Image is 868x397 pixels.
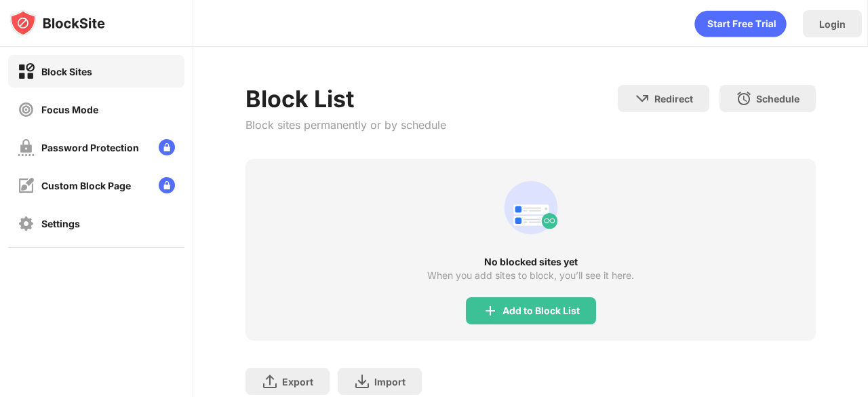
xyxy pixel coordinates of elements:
[502,305,580,316] div: Add to Block List
[427,270,634,281] div: When you add sites to block, you’ll see it here.
[159,177,175,193] img: lock-menu.svg
[498,175,564,240] div: animation
[245,118,446,132] div: Block sites permanently or by schedule
[245,85,446,113] div: Block List
[282,376,313,387] div: Export
[41,104,98,115] div: Focus Mode
[18,101,35,118] img: focus-off.svg
[694,10,787,37] div: animation
[654,93,693,105] div: Redirect
[41,142,139,153] div: Password Protection
[159,139,175,155] img: lock-menu.svg
[819,18,846,30] div: Login
[756,93,800,105] div: Schedule
[18,63,35,80] img: block-on.svg
[41,66,92,77] div: Block Sites
[245,257,816,267] div: No blocked sites yet
[18,215,35,232] img: settings-off.svg
[41,180,131,191] div: Custom Block Page
[18,177,35,194] img: customize-block-page-off.svg
[18,139,35,156] img: password-protection-off.svg
[41,218,80,229] div: Settings
[374,376,406,387] div: Import
[9,10,105,37] img: logo-blocksite.svg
